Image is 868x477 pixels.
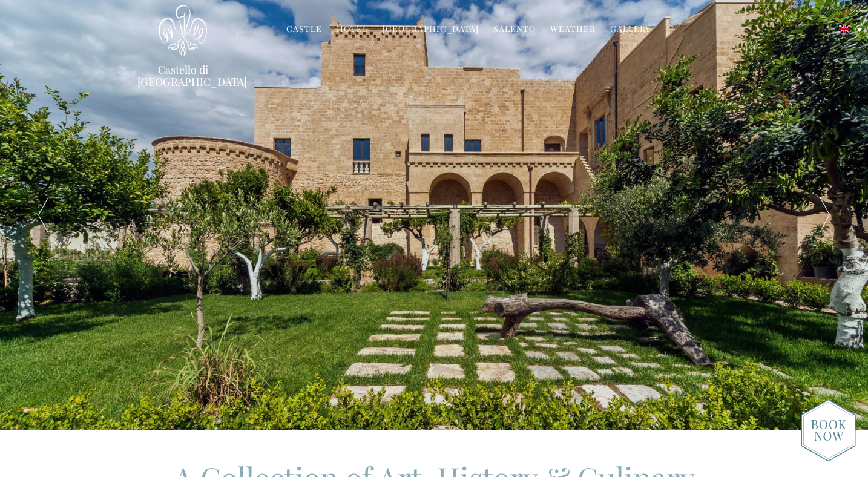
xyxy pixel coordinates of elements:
[801,399,856,462] img: new-booknow.png
[610,23,651,37] a: Gallery
[839,25,850,33] img: English
[286,23,322,37] a: Castle
[550,23,596,37] a: Weather
[137,64,228,88] a: Castello di [GEOGRAPHIC_DATA]
[493,23,536,37] a: Salento
[159,5,207,56] img: Castello di Ugento
[337,23,368,37] a: Hotel
[383,23,479,37] a: [GEOGRAPHIC_DATA]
